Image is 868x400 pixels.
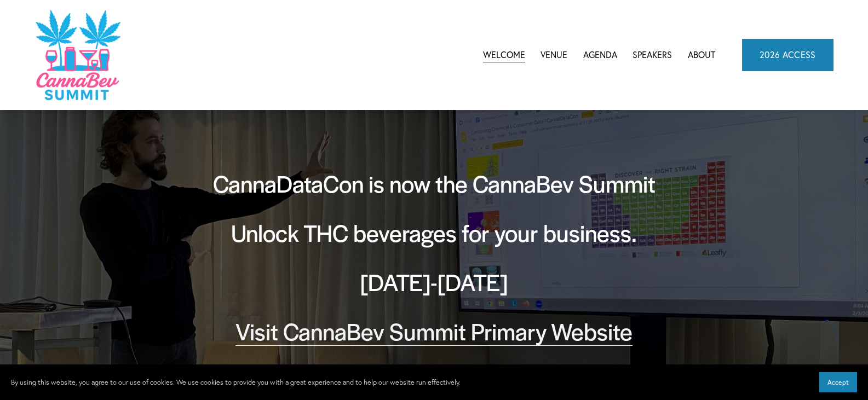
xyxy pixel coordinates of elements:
[583,48,617,62] span: Agenda
[819,372,857,392] button: Accept
[483,47,525,63] a: Welcome
[688,47,715,63] a: About
[541,47,567,63] a: Venue
[235,315,633,347] a: Visit CannaBev Summit Primary Website
[742,39,833,71] a: 2026 ACCESS
[188,266,681,298] h2: [DATE]-[DATE]
[827,378,849,386] span: Accept
[188,167,681,199] h2: CannaDataCon is now the CannaBev Summit
[633,47,672,63] a: Speakers
[11,376,461,389] p: By using this website, you agree to our use of cookies. We use cookies to provide you with a grea...
[35,9,120,101] img: CannaDataCon
[583,47,617,63] a: folder dropdown
[188,217,681,248] h2: Unlock THC beverages for your business.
